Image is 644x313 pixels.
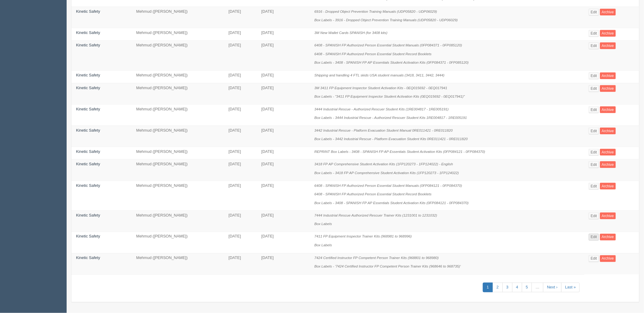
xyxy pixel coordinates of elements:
[503,283,513,293] a: 3
[314,86,447,90] i: 3M 3411 FP Equipment Inspector Student Activation Kits - 0EQ015692 - 0EQ017941
[589,234,599,241] a: Edit
[132,211,224,232] td: Mehmud ([PERSON_NAME])
[224,41,257,71] td: [DATE]
[589,161,599,168] a: Edit
[132,253,224,274] td: Mehmud ([PERSON_NAME])
[257,232,310,253] td: [DATE]
[257,253,310,274] td: [DATE]
[132,7,224,28] td: Mehmud ([PERSON_NAME])
[132,104,224,126] td: Mehmud ([PERSON_NAME])
[76,149,100,154] a: Kinetic Safety
[224,104,257,126] td: [DATE]
[314,243,332,247] i: Box Labels
[314,213,437,217] i: 7444 Industrial Rescue Authorized Rescuer Trainer Kits (1231001 to 1231032)
[561,283,580,293] a: Last »
[132,83,224,104] td: Mehmud ([PERSON_NAME])
[76,128,100,133] a: Kinetic Safety
[314,116,467,119] i: Box Labels - 3444 Industrial Rescue - Authorized Rescuer Student Kits 1RE004817 - 1RE005191
[314,162,453,166] i: 3418 FP AP Comprehensive Student Activation Kits (1FP120273 - 1FP124022) - English
[76,30,100,35] a: Kinetic Safety
[257,7,310,28] td: [DATE]
[589,106,599,113] a: Edit
[132,126,224,147] td: Mehmud ([PERSON_NAME])
[589,42,599,49] a: Edit
[132,28,224,41] td: Mehmud ([PERSON_NAME])
[132,160,224,181] td: Mehmud ([PERSON_NAME])
[314,150,485,153] i: REPRINT Box Labels - 3408 - SPANISH FP AP Essentials Student Activation Kits (0FP084121 - 0FP084370)
[522,283,532,293] a: 5
[589,183,599,190] a: Edit
[224,181,257,211] td: [DATE]
[589,128,599,134] a: Edit
[589,85,599,92] a: Edit
[257,211,310,232] td: [DATE]
[314,171,459,175] i: Box Labels - 3418 FP AP Comprehensive Student Activation Kits (1FP120273 - 1FP124022)
[224,232,257,253] td: [DATE]
[224,160,257,181] td: [DATE]
[257,70,310,83] td: [DATE]
[257,28,310,41] td: [DATE]
[600,183,616,190] a: Archive
[76,234,100,239] a: Kinetic Safety
[314,60,469,64] i: Box Labels - 3408 - SPANISH FP AP Essentials Student Activation Kits (0FP084371 - 0FP085120)
[600,42,616,49] a: Archive
[224,147,257,160] td: [DATE]
[314,94,465,98] i: Box Labels - "3411 FP Equipment Inspector Student Activation Kits (0EQ015692 - 0EQ017941)"
[589,255,599,262] a: Edit
[76,213,100,217] a: Kinetic Safety
[224,7,257,28] td: [DATE]
[600,30,616,37] a: Archive
[589,213,599,219] a: Edit
[76,86,100,90] a: Kinetic Safety
[76,9,100,14] a: Kinetic Safety
[314,73,444,77] i: Shipping and handling 4 FTL skids USA student manuals (3418, 3411, 3442, 3444)
[314,234,412,238] i: 7411 FP Equipment Inspector Trainer Kits (968981 to 968996)
[314,9,437,13] i: 6916 - Dropped Object Prevention Training Manuals (UDP05820 - UDP06029)
[257,83,310,104] td: [DATE]
[314,256,439,260] i: 7424 Certified Instructor FP Competent Person Trainer Kits (968801 to 968980)
[512,283,522,293] a: 4
[314,43,462,47] i: 6408 - SPANISH FP Authorized Person Essential Student Manuals (0FP084371 - 0FP085120)
[224,28,257,41] td: [DATE]
[257,41,310,71] td: [DATE]
[76,183,100,188] a: Kinetic Safety
[224,83,257,104] td: [DATE]
[314,201,469,205] i: Box Labels - 3408 - SPANISH FP AP Essentials Student Activation Kits (0FP084121 - 0FP084370)
[76,73,100,77] a: Kinetic Safety
[600,106,616,113] a: Archive
[314,52,432,56] i: 6408 - SPANISH FP Authorized Person Essential Student Record Booklets
[132,147,224,160] td: Mehmud ([PERSON_NAME])
[314,137,468,141] i: Box Labels - 3442 Industrial Rescue - Platform Evacuation Student Kits 0RE011421 - 0RE011820
[600,149,616,156] a: Archive
[224,70,257,83] td: [DATE]
[600,213,616,219] a: Archive
[76,162,100,166] a: Kinetic Safety
[76,43,100,47] a: Kinetic Safety
[600,85,616,92] a: Archive
[314,18,458,22] i: Box Labels - 3916 - Dropped Object Prevention Training Manuals (UDP05820 - UDP06029)
[132,232,224,253] td: Mehmud ([PERSON_NAME])
[600,9,616,15] a: Archive
[493,283,503,293] a: 2
[314,264,461,268] i: Box Labels - '7424 Certified Instructor FP Competent Person Trainer Kits (968646 to 968735)'
[589,72,599,79] a: Edit
[224,211,257,232] td: [DATE]
[532,283,543,293] a: …
[132,41,224,71] td: Mehmud ([PERSON_NAME])
[314,31,387,35] i: 3M New Wallet Cards SPANISH (for 3408 kits)
[600,255,616,262] a: Archive
[314,128,453,132] i: 3442 Industrial Rescue - Platform Evacuation Student Manual 0RE011421 - 0RE011820
[224,126,257,147] td: [DATE]
[257,126,310,147] td: [DATE]
[257,147,310,160] td: [DATE]
[589,9,599,15] a: Edit
[600,161,616,168] a: Archive
[132,181,224,211] td: Mehmud ([PERSON_NAME])
[600,128,616,134] a: Archive
[314,222,332,226] i: Box Labels
[257,181,310,211] td: [DATE]
[314,107,449,111] i: 3444 Industrial Rescue - Authorized Rescuer Student Kits (1RE004817 - 1RE005191)
[483,283,493,293] a: 1
[76,107,100,111] a: Kinetic Safety
[224,253,257,274] td: [DATE]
